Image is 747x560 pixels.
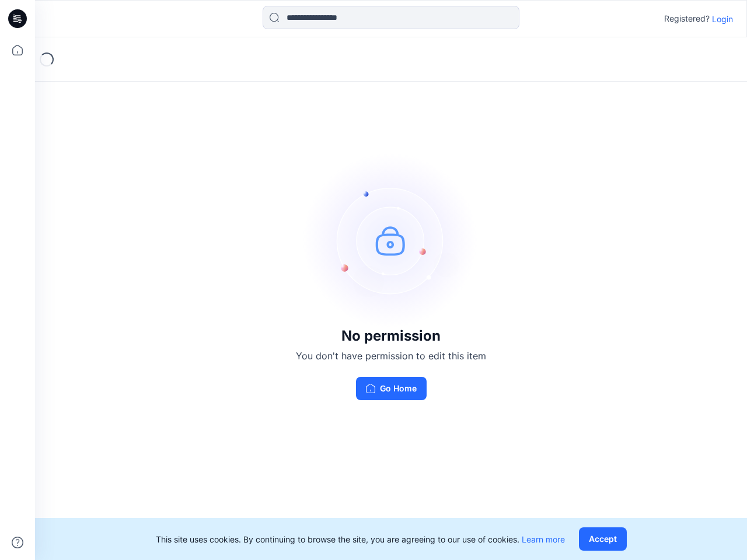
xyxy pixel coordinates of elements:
[296,328,486,344] h3: No permission
[522,534,565,544] a: Learn more
[296,349,486,363] p: You don't have permission to edit this item
[664,12,710,26] p: Registered?
[156,533,565,545] p: This site uses cookies. By continuing to browse the site, you are agreeing to our use of cookies.
[579,527,627,551] button: Accept
[712,13,733,25] p: Login
[356,377,427,400] button: Go Home
[303,153,479,328] img: no-perm.svg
